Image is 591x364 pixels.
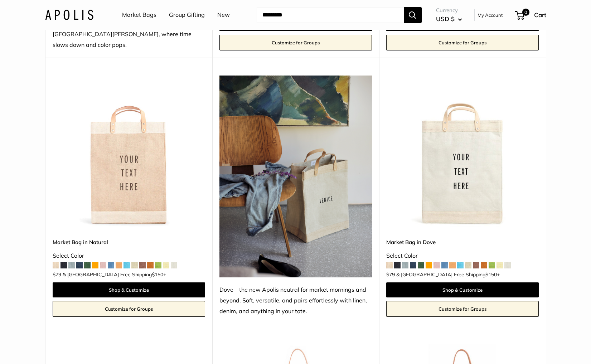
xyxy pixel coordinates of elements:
a: 0 Cart [515,9,546,21]
a: New [217,10,230,20]
div: Select Color [386,251,539,261]
span: & [GEOGRAPHIC_DATA] Free Shipping + [396,272,500,277]
span: $150 [485,271,497,278]
a: My Account [478,11,503,19]
a: Market Bag in Natural [53,238,205,246]
span: USD $ [436,15,455,23]
img: Apolis [45,10,93,20]
span: Currency [436,5,462,15]
input: Search... [257,7,404,23]
button: Search [404,7,422,23]
img: Dove—the new Apolis neutral for market mornings and beyond. Soft, versatile, and pairs effortless... [219,76,372,278]
a: Group Gifting [169,10,205,20]
span: $79 [386,271,395,278]
span: 0 [522,9,529,16]
div: Our summer collection was captured in [GEOGRAPHIC_DATA][PERSON_NAME], where time slows down and c... [53,18,205,50]
a: Market Bag in Dove [386,238,539,246]
span: Cart [534,11,546,19]
a: Market Bag in NaturalMarket Bag in Natural [53,76,205,228]
span: $150 [152,271,163,278]
a: Customize for Groups [53,301,205,317]
img: Market Bag in Natural [53,76,205,228]
a: Customize for Groups [386,35,539,50]
div: Dove—the new Apolis neutral for market mornings and beyond. Soft, versatile, and pairs effortless... [219,285,372,317]
span: & [GEOGRAPHIC_DATA] Free Shipping + [63,272,166,277]
a: Shop & Customize [53,282,205,297]
a: Customize for Groups [386,301,539,317]
span: $79 [53,271,61,278]
div: Select Color [53,251,205,261]
button: USD $ [436,13,462,25]
a: Shop & Customize [386,282,539,297]
a: Customize for Groups [219,35,372,50]
a: Market Bags [122,10,156,20]
img: Market Bag in Dove [386,76,539,228]
a: Market Bag in DoveMarket Bag in Dove [386,76,539,228]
